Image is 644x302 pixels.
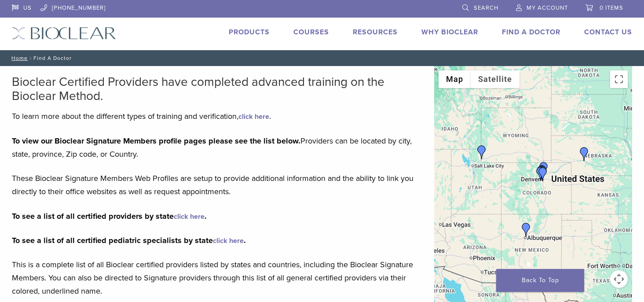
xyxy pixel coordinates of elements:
a: Products [229,28,270,37]
a: Resources [353,28,398,37]
span: / [28,56,33,60]
a: Find A Doctor [502,28,560,37]
div: Dr. H. Scott Stewart [534,166,548,180]
strong: To see a list of all certified providers by state . [12,211,207,221]
p: Providers can be located by city, state, province, Zip code, or Country. [12,134,421,161]
span: Search [474,4,498,11]
a: Why Bioclear [421,28,478,37]
p: These Bioclear Signature Members Web Profiles are setup to provide additional information and the... [12,172,421,198]
div: Dr. Sharon Dickerson [535,166,549,180]
img: Bioclear [12,27,116,40]
div: Dr. Mitchell Williams [536,167,550,181]
div: Dr. Tom Pratt [577,147,591,161]
span: My Account [527,4,568,11]
a: click here [238,112,269,121]
div: Dr. Jonathan Morgan [475,145,489,159]
div: Dr. Rachel LePera [536,166,550,180]
p: To learn more about the different types of training and verification, . [12,110,421,123]
h2: Bioclear Certified Providers have completed advanced training on the Bioclear Method. [12,75,421,103]
a: Courses [293,28,329,37]
button: Toggle fullscreen view [610,70,628,88]
a: Home [9,55,28,61]
a: Contact Us [584,28,632,37]
div: Dr. Guy Grabiak [534,167,548,181]
button: Show satellite imagery [471,70,520,88]
strong: To see a list of all certified pediatric specialists by state . [12,236,246,245]
strong: To view our Bioclear Signature Members profile pages please see the list below. [12,136,300,146]
button: Show street map [439,70,471,88]
p: This is a complete list of all Bioclear certified providers listed by states and countries, inclu... [12,258,421,298]
nav: Find A Doctor [5,50,639,66]
div: Dr. Chelsea Gonzales & Jeniffer Segura EFDA [519,223,533,237]
div: Dr. Nicole Furuta [535,165,549,179]
span: 0 items [600,4,623,11]
button: Map camera controls [610,270,628,288]
div: Dr. Jeff Poulson [537,162,551,176]
a: Back To Top [496,269,584,292]
a: click here [174,212,205,221]
a: click here [213,236,244,245]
